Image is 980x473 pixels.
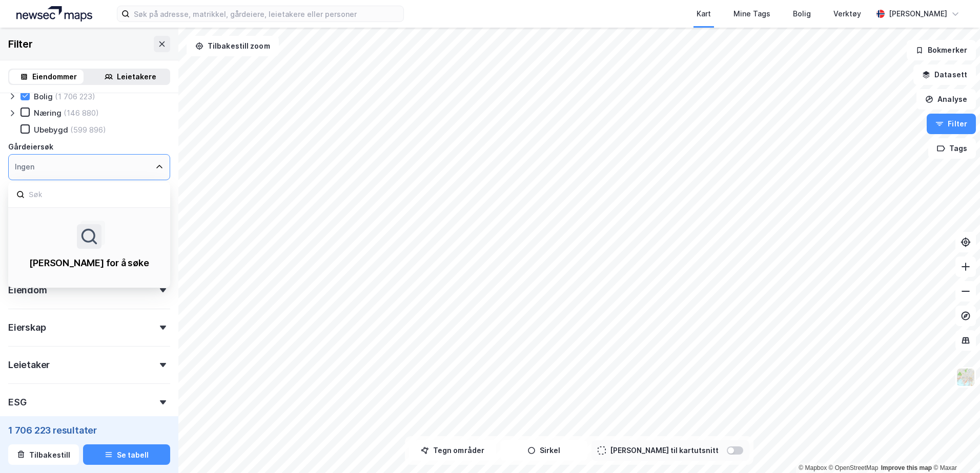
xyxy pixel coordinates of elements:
[8,424,170,436] div: 1 706 223 resultater
[8,396,26,408] div: ESG
[793,8,811,20] div: Bolig
[16,6,92,21] img: logo.a4113a55bc3d86da70a041830d287a7e.svg
[8,321,46,334] div: Eierskap
[500,440,587,461] button: Sirkel
[907,40,976,60] button: Bokmerker
[8,444,79,465] button: Tilbakestill
[55,92,95,101] div: (1 706 223)
[409,440,496,461] button: Tegn områder
[64,108,99,118] div: (146 880)
[929,424,980,473] div: Kontrollprogram for chat
[916,89,976,110] button: Analyse
[927,114,976,134] button: Filter
[8,141,53,153] div: Gårdeiersøk
[187,36,279,56] button: Tilbakestill zoom
[34,92,53,101] div: Bolig
[8,359,50,371] div: Leietaker
[889,8,947,20] div: [PERSON_NAME]
[913,64,976,85] button: Datasett
[610,444,719,457] div: [PERSON_NAME] til kartutsnitt
[32,71,77,83] div: Eiendommer
[929,424,980,473] iframe: Chat Widget
[829,464,879,471] a: OpenStreetMap
[83,444,170,465] button: Se tabell
[34,125,68,135] div: Ubebygd
[956,368,975,387] img: Z
[733,8,770,20] div: Mine Tags
[117,71,156,83] div: Leietakere
[697,8,711,20] div: Kart
[881,464,932,471] a: Improve this map
[833,8,861,20] div: Verktøy
[8,284,47,296] div: Eiendom
[15,161,34,173] div: Ingen
[799,464,827,471] a: Mapbox
[130,6,403,21] input: Søk på adresse, matrikkel, gårdeiere, leietakere eller personer
[8,36,33,52] div: Filter
[34,108,62,118] div: Næring
[70,125,106,135] div: (599 896)
[928,138,976,159] button: Tags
